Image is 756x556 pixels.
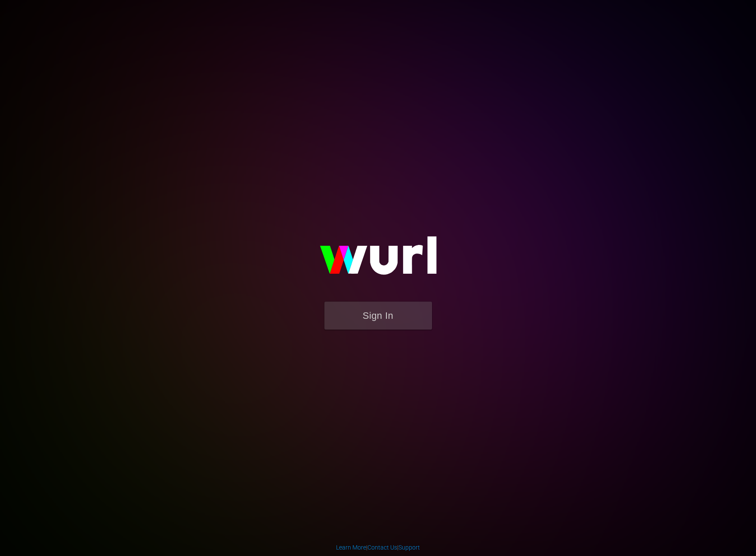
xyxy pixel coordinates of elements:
img: wurl-logo-on-black-223613ac3d8ba8fe6dc639794a292ebdb59501304c7dfd60c99c58986ef67473.svg [292,218,464,301]
a: Contact Us [367,544,397,551]
a: Learn More [336,544,366,551]
button: Sign In [324,302,432,330]
div: | | [336,543,420,552]
a: Support [398,544,420,551]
